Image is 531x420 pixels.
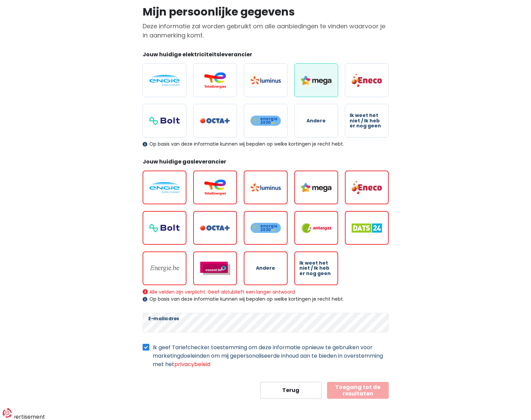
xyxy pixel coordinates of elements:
[301,183,331,192] img: Mega
[149,224,180,232] img: Bolt
[149,265,180,272] img: Energie.be
[250,222,281,233] img: Energie2030
[174,360,210,368] a: privacybeleid
[327,382,389,399] button: Toegang tot de resultaten
[260,382,322,399] button: Terug
[143,141,389,147] div: Op basis van deze informatie kunnen wij bepalen op welke kortingen je recht hebt.
[301,76,331,85] img: Mega
[301,223,331,233] img: Antargaz
[250,183,281,191] img: Luminus
[350,113,384,128] span: Ik weet het niet / Ik heb er nog geen
[256,266,275,271] span: Andere
[200,118,230,124] img: Octa+
[352,180,382,194] img: Eneco
[143,158,389,168] legend: Jouw huidige gasleverancier
[352,223,382,233] img: Dats 24
[143,289,389,295] div: Alle velden zijn verplicht. Geef alstublieft een langer antwoord
[143,51,389,61] legend: Jouw huidige elektriciteitsleverancier
[149,182,180,193] img: Engie / Electrabel
[149,117,180,125] img: Bolt
[200,225,230,231] img: Octa+
[250,76,281,84] img: Luminus
[306,118,326,123] span: Andere
[250,115,281,126] img: Energie2030
[143,22,389,40] p: Deze informatie zal worden gebruikt om alle aanbiedingen te vinden waarvoor je in aanmerking komt.
[299,261,333,276] span: Ik weet het niet / Ik heb er nog geen
[153,343,389,368] label: Ik geef Tariefchecker toestemming om deze informatie opnieuw te gebruiken voor marketingdoeleinde...
[200,179,230,196] img: Total Energies / Lampiris
[149,75,180,86] img: Engie / Electrabel
[352,73,382,87] img: Eneco
[143,5,389,18] h1: Mijn persoonlijke gegevens
[143,296,389,302] div: Op basis van deze informatie kunnen wij bepalen op welke kortingen je recht hebt.
[200,72,230,88] img: Total Energies / Lampiris
[200,262,230,275] img: Essent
